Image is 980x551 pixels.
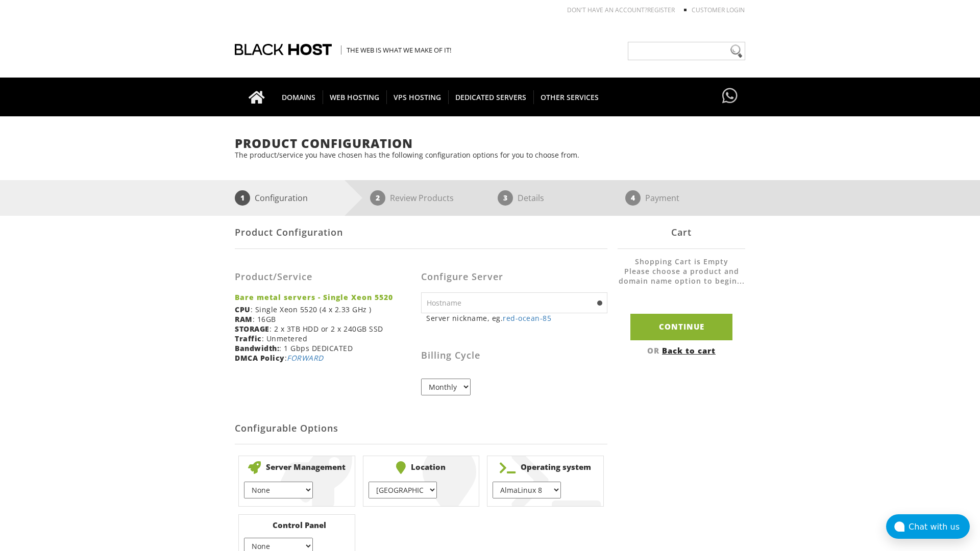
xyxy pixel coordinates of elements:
a: Customer Login [692,6,745,14]
p: Configuration [255,190,308,206]
a: DEDICATED SERVERS [448,78,534,116]
div: Product Configuration [235,216,607,249]
a: Go to homepage [238,78,275,116]
a: WEB HOSTING [323,78,387,116]
p: Details [518,190,544,206]
select: } } } } } [369,482,437,498]
b: Location [369,461,474,474]
b: Server Management [244,461,350,474]
span: DEDICATED SERVERS [448,90,534,104]
p: Payment [645,190,679,206]
span: 4 [625,190,641,206]
input: Continue [630,314,732,340]
b: DMCA Policy [235,353,285,363]
small: Server nickname, eg. [426,313,607,323]
li: Shopping Cart is Empty Please choose a product and domain name option to begin... [618,257,745,296]
span: DOMAINS [275,90,323,104]
input: Hostname [421,292,607,313]
h1: Product Configuration [235,137,745,150]
li: Don't have an account? [552,6,675,14]
div: : Single Xeon 5520 (4 x 2.33 GHz ) : 16GB : 2 x 3TB HDD or 2 x 240GB SSD : Unmetered : 1 Gbps DED... [235,257,421,370]
a: DOMAINS [275,78,323,116]
a: REGISTER [647,6,675,14]
span: 1 [235,190,250,206]
p: The product/service you have chosen has the following configuration options for you to choose from. [235,150,745,160]
select: } } } [244,482,312,498]
h2: Configurable Options [235,413,607,444]
a: VPS HOSTING [386,78,449,116]
span: OTHER SERVICES [533,90,606,104]
a: OTHER SERVICES [533,78,606,116]
div: Chat with us [909,522,970,532]
h3: Configure Server [421,272,607,282]
b: Traffic [235,334,262,343]
i: All abuse reports are forwarded [287,353,324,363]
b: STORAGE [235,324,269,334]
div: Cart [618,216,745,249]
a: Back to cart [662,345,716,356]
a: red-ocean-85 [503,313,551,323]
h3: Billing Cycle [421,350,607,361]
span: 2 [370,190,385,206]
select: } } } } } } } } } } } } } } } } } } } } } [493,482,561,498]
b: CPU [235,305,251,314]
a: FORWARD [287,353,324,363]
input: Need help? [628,42,745,60]
button: Chat with us [886,514,970,539]
b: Control Panel [244,520,350,530]
strong: Bare metal servers - Single Xeon 5520 [235,292,413,302]
span: WEB HOSTING [323,90,387,104]
b: RAM [235,314,253,324]
b: Bandwidth: [235,343,279,353]
p: Review Products [390,190,454,206]
span: 3 [498,190,513,206]
span: VPS HOSTING [386,90,449,104]
div: OR [618,345,745,356]
h3: Product/Service [235,272,413,282]
span: The Web is what we make of it! [341,45,451,55]
b: Operating system [493,461,598,474]
a: Have questions? [720,78,740,115]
